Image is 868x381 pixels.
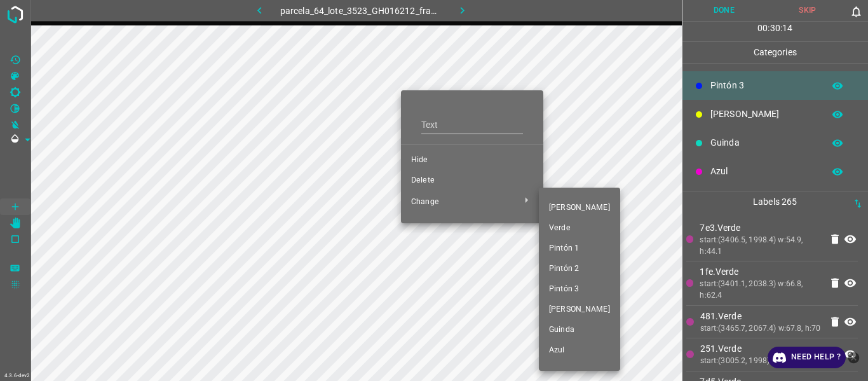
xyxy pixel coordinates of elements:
[549,345,610,356] span: Azul
[549,284,610,295] span: Pintón 3
[549,304,610,315] span: [PERSON_NAME]
[549,223,610,234] span: Verde
[549,202,610,214] span: [PERSON_NAME]
[549,263,610,275] span: Pintón 2
[549,243,610,254] span: Pintón 1
[549,324,610,336] span: Guinda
